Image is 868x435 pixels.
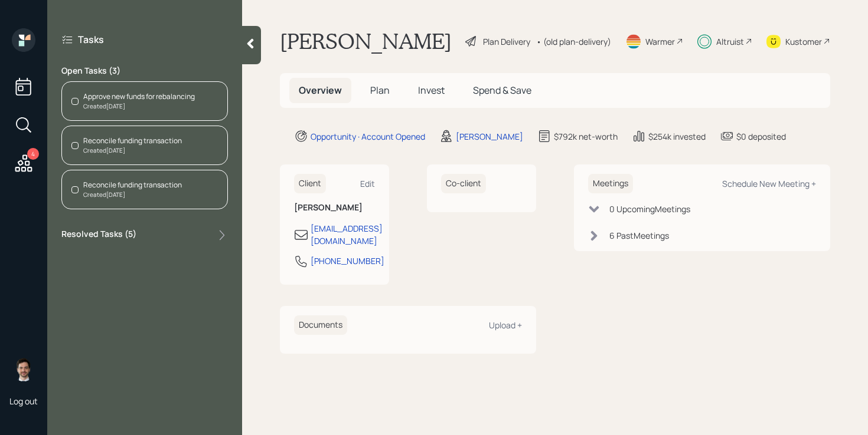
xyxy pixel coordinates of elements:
div: 6 Past Meeting s [609,229,669,242]
div: Altruist [716,35,744,48]
div: [EMAIL_ADDRESS][DOMAIN_NAME] [311,222,383,247]
h1: [PERSON_NAME] [280,28,452,54]
div: Created [DATE] [83,102,195,111]
div: Log out [9,396,38,407]
label: Resolved Tasks ( 5 ) [61,228,136,242]
div: Reconcile funding transaction [83,136,182,146]
label: Tasks [78,33,104,46]
div: [PHONE_NUMBER] [311,255,384,267]
div: $0 deposited [736,130,786,143]
h6: [PERSON_NAME] [294,203,375,213]
div: Created [DATE] [83,146,182,155]
div: • (old plan-delivery) [536,35,611,48]
div: Kustomer [785,35,822,48]
div: Reconcile funding transaction [83,180,182,190]
div: [PERSON_NAME] [456,130,523,143]
span: Invest [418,84,445,97]
h6: Co-client [441,174,486,193]
div: $254k invested [648,130,706,143]
span: Spend & Save [473,84,531,97]
h6: Documents [294,315,347,335]
div: 4 [27,148,39,160]
img: jonah-coleman-headshot.png [12,358,35,381]
label: Open Tasks ( 3 ) [61,65,228,77]
div: Created [DATE] [83,190,182,199]
div: 0 Upcoming Meeting s [609,203,690,215]
h6: Client [294,174,326,193]
div: Edit [360,178,375,189]
div: Plan Delivery [483,35,530,48]
div: Upload + [489,319,522,331]
span: Plan [370,84,390,97]
div: $792k net-worth [554,130,618,143]
div: Approve new funds for rebalancing [83,91,195,102]
span: Overview [299,84,342,97]
h6: Meetings [588,174,633,193]
div: Warmer [645,35,675,48]
div: Opportunity · Account Opened [311,130,425,143]
div: Schedule New Meeting + [722,178,816,189]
